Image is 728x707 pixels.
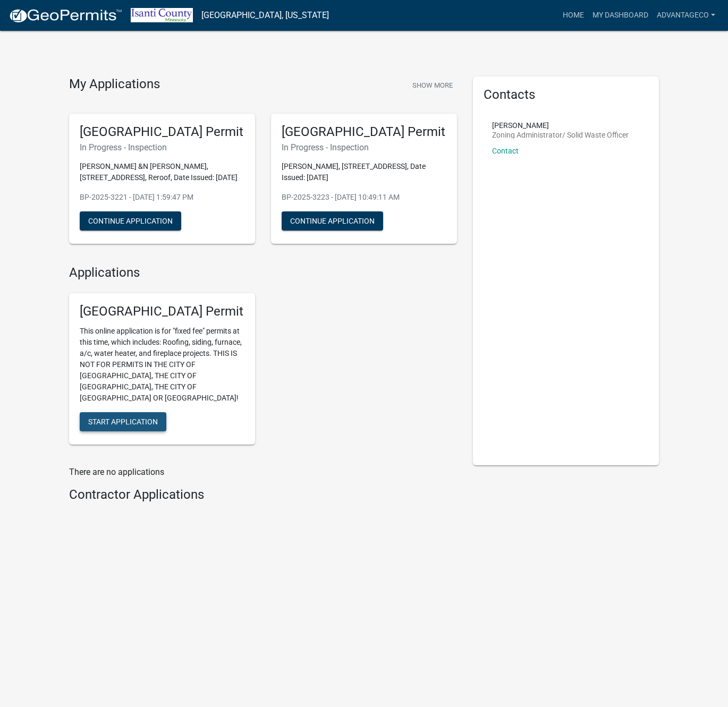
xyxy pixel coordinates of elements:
button: Continue Application [80,211,181,231]
a: Home [558,5,588,25]
button: Start Application [80,412,166,431]
p: BP-2025-3223 - [DATE] 10:49:11 AM [282,192,446,203]
p: There are no applications [69,466,457,479]
p: [PERSON_NAME], [STREET_ADDRESS], Date Issued: [DATE] [282,161,446,183]
button: Continue Application [282,211,383,231]
img: Isanti County, Minnesota [131,8,193,22]
h4: Applications [69,265,457,280]
a: Contact [492,147,519,155]
p: Zoning Administrator/ Solid Waste Officer [492,131,629,139]
h6: In Progress - Inspection [80,142,244,152]
h6: In Progress - Inspection [282,142,446,152]
wm-workflow-list-section: Contractor Applications [69,487,457,507]
h5: [GEOGRAPHIC_DATA] Permit [80,124,244,140]
a: [GEOGRAPHIC_DATA], [US_STATE] [201,6,329,24]
h4: My Applications [69,76,160,92]
span: Start Application [88,418,158,426]
h5: [GEOGRAPHIC_DATA] Permit [80,304,244,319]
p: BP-2025-3221 - [DATE] 1:59:47 PM [80,192,244,203]
button: Show More [408,76,457,94]
a: My Dashboard [588,5,653,25]
h4: Contractor Applications [69,487,457,502]
a: AdvantageCo [653,5,719,25]
p: [PERSON_NAME] [492,122,629,129]
p: [PERSON_NAME] &N [PERSON_NAME], [STREET_ADDRESS], Reroof, Date Issued: [DATE] [80,161,244,183]
wm-workflow-list-section: Applications [69,265,457,453]
h5: [GEOGRAPHIC_DATA] Permit [282,124,446,140]
h5: Contacts [484,87,648,103]
p: This online application is for "fixed fee" permits at this time, which includes: Roofing, siding,... [80,326,244,404]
